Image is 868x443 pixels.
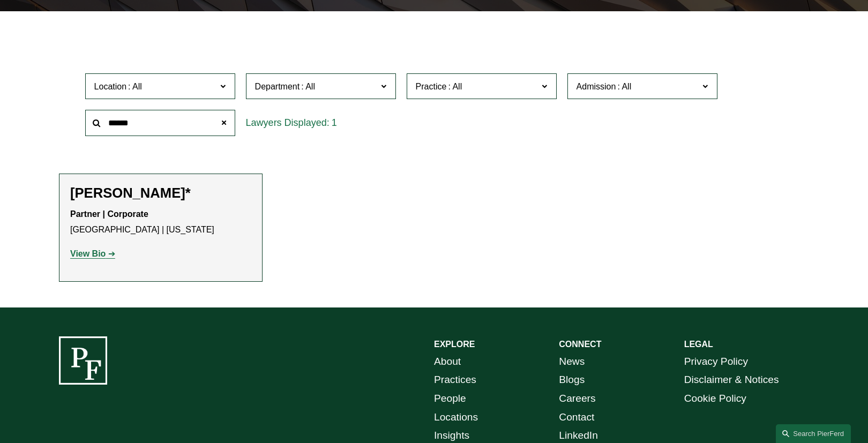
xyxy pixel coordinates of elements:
span: Practice [416,82,447,91]
strong: Partner | Corporate [70,209,148,219]
a: About [434,352,461,371]
span: 1 [332,117,337,128]
a: View Bio [70,249,115,258]
strong: CONNECT [559,340,601,349]
a: Locations [434,408,478,427]
p: [GEOGRAPHIC_DATA] | [US_STATE] [70,207,251,238]
a: Careers [559,389,595,408]
strong: EXPLORE [434,340,475,349]
a: Privacy Policy [684,352,748,371]
a: Practices [434,371,476,389]
a: Contact [559,408,594,427]
span: Admission [577,82,616,91]
span: Department [255,82,300,91]
a: Cookie Policy [684,389,746,408]
a: News [559,352,585,371]
a: People [434,389,466,408]
strong: LEGAL [684,340,713,349]
strong: View Bio [70,249,106,258]
a: Search this site [776,424,851,443]
a: Blogs [559,371,585,389]
h2: [PERSON_NAME]* [70,185,251,201]
span: Location [94,82,127,91]
a: Disclaimer & Notices [684,371,779,389]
